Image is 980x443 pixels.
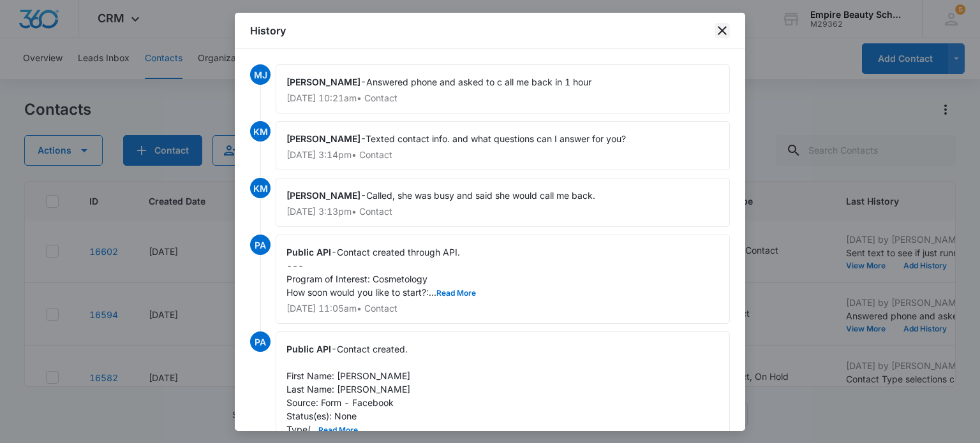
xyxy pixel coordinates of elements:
[286,344,331,354] span: Public API
[276,178,730,227] div: -
[250,64,271,85] span: MJ
[715,23,730,38] button: close
[286,304,719,313] p: [DATE] 11:05am • Contact
[286,190,360,201] span: [PERSON_NAME]
[286,150,719,159] p: [DATE] 3:14pm • Contact
[250,331,271,352] span: PA
[286,247,476,298] span: Contact created through API. --- Program of Interest: Cosmetology How soon would you like to star...
[276,64,730,113] div: -
[250,178,271,198] span: KM
[250,235,271,255] span: PA
[276,235,730,324] div: -
[286,344,410,435] span: Contact created. First Name: [PERSON_NAME] Last Name: [PERSON_NAME] Source: Form - Facebook Statu...
[250,121,271,142] span: KM
[366,190,595,201] span: Called, she was busy and said she would call me back.
[366,133,626,144] span: Texted contact info. and what questions can I answer for you?
[436,289,476,297] button: Read More
[286,133,360,144] span: [PERSON_NAME]
[250,23,286,38] h1: History
[366,76,591,87] span: Answered phone and asked to c all me back in 1 hour
[286,207,719,216] p: [DATE] 3:13pm • Contact
[286,247,331,258] span: Public API
[286,76,360,87] span: [PERSON_NAME]
[286,94,719,103] p: [DATE] 10:21am • Contact
[318,426,358,434] button: Read More
[276,121,730,170] div: -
